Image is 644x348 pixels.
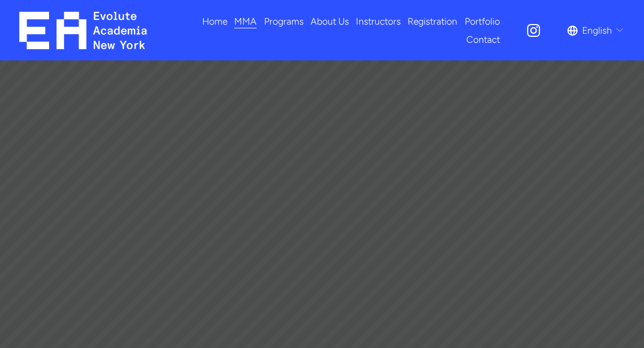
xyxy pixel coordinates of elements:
div: language picker [567,21,625,40]
span: Programs [264,13,304,29]
a: Portfolio [465,12,500,30]
a: Instructors [356,12,401,30]
a: Instagram [526,22,542,38]
a: Home [202,12,227,30]
a: folder dropdown [234,12,257,30]
img: EA [19,12,147,49]
a: folder dropdown [264,12,304,30]
span: English [582,22,612,38]
span: MMA [234,13,257,29]
a: Contact [466,30,500,49]
a: About Us [311,12,349,30]
a: Registration [408,12,457,30]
